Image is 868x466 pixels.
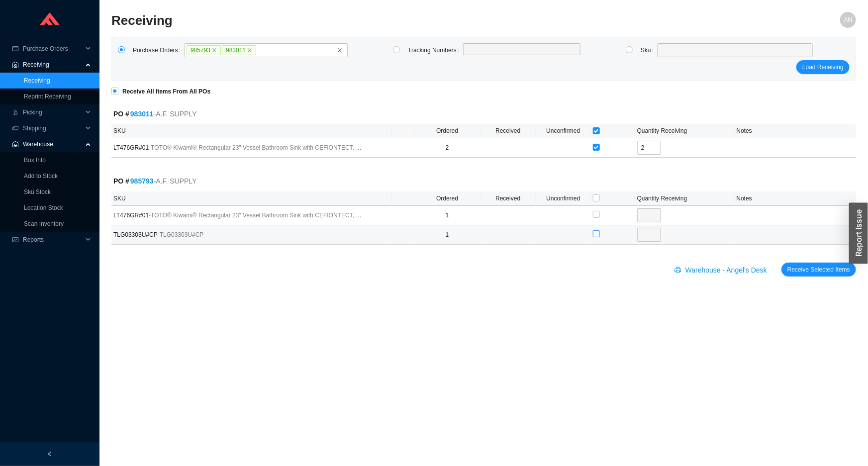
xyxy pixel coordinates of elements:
[635,124,735,138] th: Quantity Receiving
[133,43,185,57] label: Purchase Orders
[781,263,856,277] button: Receive Selected Items
[111,12,670,29] h2: Receiving
[122,88,210,95] strong: Receive All Items From All POs
[154,176,197,187] span: - A.F. SUPPLY
[24,204,63,211] a: Location Stock
[23,136,83,152] span: Warehouse
[735,191,856,206] th: Notes
[187,45,221,55] span: 985793
[149,144,431,151] span: - TOTO® Kiwami® Rectangular 23" Vessel Bathroom Sink with CEFIONTECT, Cotton White - LT476GR#01
[414,206,481,225] td: 1
[675,267,683,275] span: printer
[222,45,256,55] span: 983011
[414,191,481,206] th: Ordered
[113,110,154,118] strong: PO #
[844,12,853,28] span: AN
[787,265,850,275] span: Receive Selected Items
[408,43,463,57] label: Tracking Numbers
[481,124,536,138] th: Received
[247,48,252,53] span: close
[685,265,767,276] span: Warehouse - Angel's Desk
[130,110,154,118] a: 983011
[113,177,154,185] strong: PO #
[24,173,58,180] a: Add to Stock
[536,191,591,206] th: Unconfirmed
[669,263,775,277] button: printerWarehouse - Angel's Desk
[12,46,19,52] span: credit-card
[735,124,856,138] th: Notes
[24,220,64,227] a: Scan Inventory
[635,191,735,206] th: Quantity Receiving
[130,177,154,185] a: 985793
[337,47,343,53] span: close
[113,230,362,240] span: TLG03303U#CP
[111,124,392,138] th: SKU
[23,41,83,57] span: Purchase Orders
[481,191,536,206] th: Received
[414,225,481,245] td: 1
[23,57,83,73] span: Receiving
[24,157,46,164] a: Box Info
[113,143,362,153] span: LT476GR#01
[24,93,71,100] a: Reprint Receiving
[212,48,217,53] span: close
[257,45,264,56] input: 985793close983011closeclose
[113,210,362,220] span: LT476GR#01
[24,188,51,195] a: Sku Stock
[802,62,844,72] span: Load Receiving
[23,232,83,248] span: Reports
[796,60,850,74] button: Load Receiving
[414,138,481,158] td: 2
[23,120,83,136] span: Shipping
[158,231,204,238] span: - TLG03303U#CP
[149,212,431,219] span: - TOTO® Kiwami® Rectangular 23" Vessel Bathroom Sink with CEFIONTECT, Cotton White - LT476GR#01
[154,108,197,120] span: - A.F. SUPPLY
[536,124,591,138] th: Unconfirmed
[641,43,658,57] label: Sku
[414,124,481,138] th: Ordered
[23,104,83,120] span: Picking
[47,451,53,457] span: left
[111,191,392,206] th: SKU
[12,237,19,243] span: fund
[24,77,50,84] a: Receiving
